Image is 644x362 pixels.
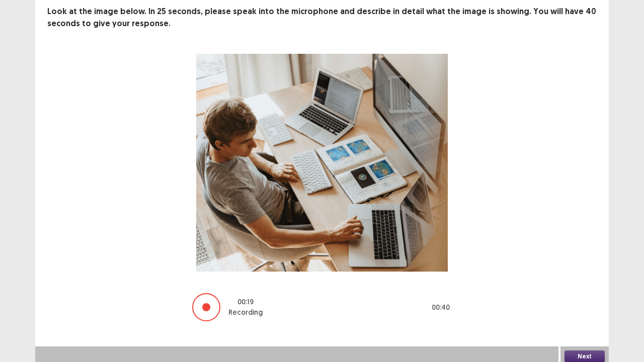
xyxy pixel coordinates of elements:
[237,297,254,307] p: 00 : 19
[47,6,597,30] p: Look at the image below. In 25 seconds, please speak into the microphone and describe in detail w...
[196,54,448,272] img: image-description
[432,302,450,313] p: 00 : 40
[228,307,263,318] p: Recording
